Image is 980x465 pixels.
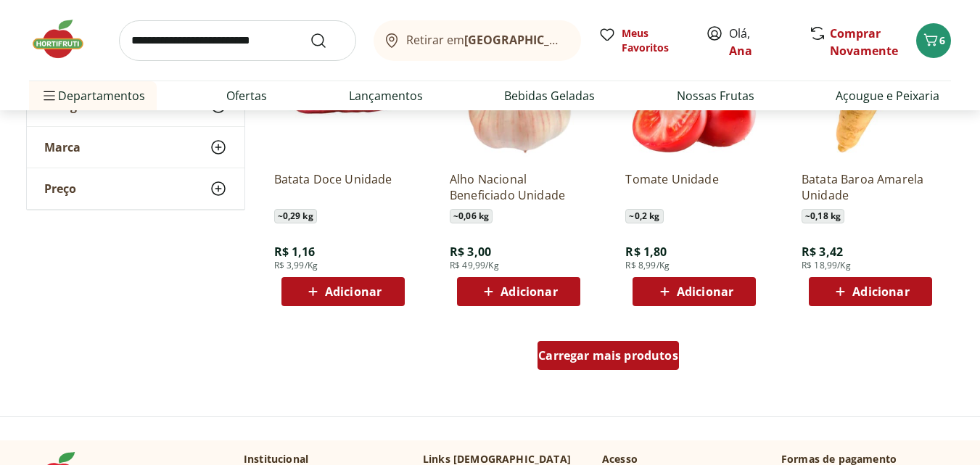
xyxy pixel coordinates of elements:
[729,25,794,59] span: Olá,
[450,171,588,203] a: Alho Nacional Beneficiado Unidade
[457,277,580,306] button: Adicionar
[274,171,412,203] a: Batata Doce Unidade
[802,209,844,223] span: ~ 0,18 kg
[226,87,267,104] a: Ofertas
[29,17,102,61] img: Hortifruti
[538,341,679,376] a: Carregar mais produtos
[450,209,493,223] span: ~ 0,06 kg
[44,140,81,155] span: Marca
[27,168,244,209] button: Preço
[633,277,756,306] button: Adicionar
[325,286,382,297] span: Adicionar
[677,87,754,104] a: Nossas Frutas
[450,244,491,260] span: R$ 3,00
[802,244,843,260] span: R$ 3,42
[802,260,851,271] span: R$ 18,99/Kg
[281,277,405,306] button: Adicionar
[830,25,898,59] a: Comprar Novamente
[809,277,932,306] button: Adicionar
[464,32,709,48] b: [GEOGRAPHIC_DATA]/[GEOGRAPHIC_DATA]
[27,127,244,168] button: Marca
[274,260,318,271] span: R$ 3,99/Kg
[677,286,733,297] span: Adicionar
[374,20,581,61] button: Retirar em[GEOGRAPHIC_DATA]/[GEOGRAPHIC_DATA]
[852,286,909,297] span: Adicionar
[450,260,499,271] span: R$ 49,99/Kg
[939,33,945,47] span: 6
[538,350,678,361] span: Carregar mais produtos
[274,244,316,260] span: R$ 1,16
[836,87,939,104] a: Açougue e Peixaria
[625,260,670,271] span: R$ 8,99/Kg
[916,23,951,58] button: Carrinho
[625,171,763,203] a: Tomate Unidade
[274,209,317,223] span: ~ 0,29 kg
[41,78,58,113] button: Menu
[349,87,423,104] a: Lançamentos
[504,87,595,104] a: Bebidas Geladas
[622,26,688,55] span: Meus Favoritos
[41,78,145,113] span: Departamentos
[406,33,567,46] span: Retirar em
[310,32,345,49] button: Submit Search
[44,181,76,196] span: Preço
[501,286,557,297] span: Adicionar
[625,209,663,223] span: ~ 0,2 kg
[729,43,752,59] a: Ana
[598,26,688,55] a: Meus Favoritos
[625,244,667,260] span: R$ 1,80
[802,171,939,203] a: Batata Baroa Amarela Unidade
[119,20,356,61] input: search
